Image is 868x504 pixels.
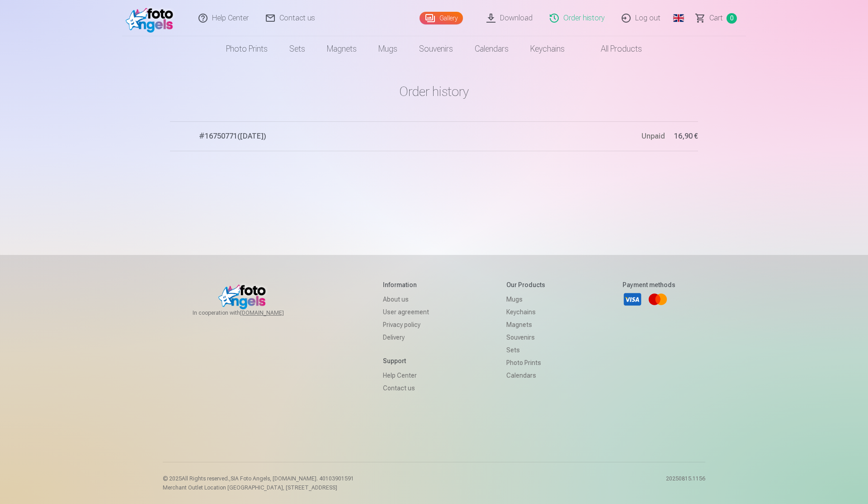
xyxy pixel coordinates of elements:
[383,382,429,394] a: Contact us
[709,13,723,24] span: Сart
[506,344,545,356] a: Sets
[623,289,642,309] a: Visa
[383,331,429,344] a: Delivery
[506,356,545,369] a: Photo prints
[193,309,306,317] span: In cooperation with
[170,121,698,151] button: #16750771([DATE])Unpaid16,90 €
[383,369,429,382] a: Help Center
[506,318,545,331] a: Magnets
[506,280,545,289] h5: Our products
[383,306,429,318] a: User agreement
[383,318,429,331] a: Privacy policy
[506,331,545,344] a: Souvenirs
[199,131,642,142] span: # 16750771 ( [DATE] )
[215,36,278,62] a: Photo prints
[576,36,653,62] a: All products
[506,293,545,306] a: Mugs
[163,475,354,482] p: © 2025 All Rights reserved. ,
[383,293,429,306] a: About us
[519,36,576,62] a: Keychains
[464,36,519,62] a: Calendars
[240,309,306,317] a: [DOMAIN_NAME]
[506,369,545,382] a: Calendars
[383,280,429,289] h5: Information
[170,83,698,100] h1: Order history
[623,280,675,289] h5: Payment methods
[506,306,545,318] a: Keychains
[126,4,178,33] img: /fa5
[278,36,316,62] a: Sets
[666,475,705,491] p: 20250815.1156
[368,36,408,62] a: Mugs
[316,36,368,62] a: Magnets
[408,36,464,62] a: Souvenirs
[383,356,429,365] h5: Support
[231,475,354,482] span: SIA Foto Angels, [DOMAIN_NAME]. 40103901591
[642,132,665,140] span: Unpaid
[163,484,354,491] p: Merchant Outlet Location [GEOGRAPHIC_DATA], [STREET_ADDRESS]
[674,131,698,142] span: 16,90 €
[420,12,463,24] a: Gallery
[726,13,737,24] span: 0
[648,289,668,309] a: Mastercard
